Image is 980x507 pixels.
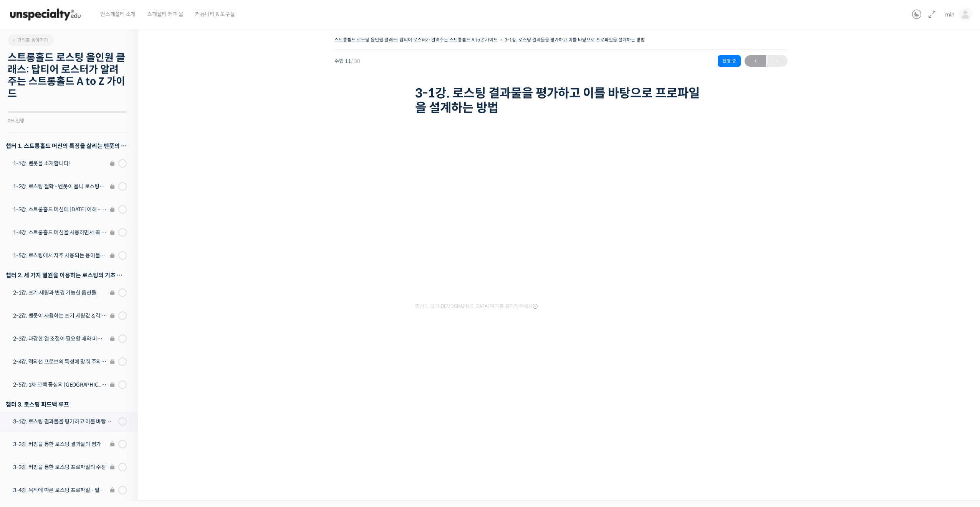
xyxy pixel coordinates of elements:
[6,399,127,410] div: 챕터 3. 로스팅 피드백 루프
[334,59,360,64] span: 수업 11
[505,37,645,43] a: 3-1강. 로스팅 결과물을 평가하고 이를 바탕으로 프로파일을 설계하는 방법
[8,119,127,123] div: 0% 진행
[8,52,127,100] h2: 스트롱홀드 로스팅 올인원 클래스: 탑티어 로스터가 알려주는 스트롱홀드 A to Z 가이드
[415,303,538,309] span: 영상이 끊기[DEMOGRAPHIC_DATA] 여기를 클릭해주세요
[945,11,955,18] span: min
[13,417,116,426] div: 3-1강. 로스팅 결과물을 평가하고 이를 바탕으로 프로파일을 설계하는 방법
[6,141,127,151] h3: 챕터 1. 스트롱홀드 머신의 특징을 살리는 벤풋의 로스팅 방식
[351,58,360,64] span: / 30
[8,35,54,46] a: 강의로 돌아가기
[6,270,127,280] div: 챕터 2. 세 가지 열원을 이용하는 로스팅의 기초 설계
[745,56,766,66] span: ←
[745,55,766,67] a: ←이전
[334,37,498,43] a: 스트롱홀드 로스팅 올인원 클래스: 탑티어 로스터가 알려주는 스트롱홀드 A to Z 가이드
[415,86,707,115] h1: 3-1강. 로스팅 결과물을 평가하고 이를 바탕으로 프로파일을 설계하는 방법
[12,37,48,43] span: 강의로 돌아가기
[718,55,741,67] div: 진행 중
